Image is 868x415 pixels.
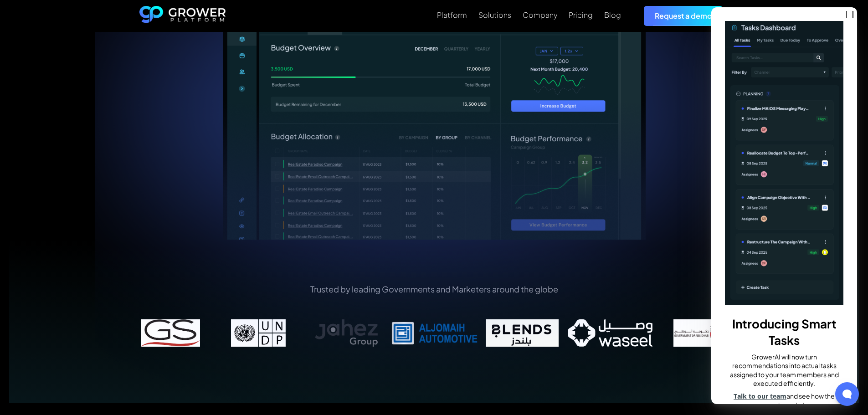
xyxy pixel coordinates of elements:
[604,10,621,20] a: Blog
[725,353,843,392] p: GrowerAI will now turn recommendations into actual tasks assigned to your team members and execut...
[846,11,853,18] button: close
[478,10,511,20] a: Solutions
[523,10,557,20] a: Company
[139,6,226,26] a: home
[523,10,557,19] div: Company
[725,392,843,410] p: and see how the magic works!
[478,10,511,19] div: Solutions
[732,316,837,348] b: Introducing Smart Tasks
[734,392,786,400] a: Talk to our team
[644,6,723,26] a: Request a demo
[569,10,593,19] div: Pricing
[569,10,593,20] a: Pricing
[725,21,843,305] img: _p793ks5ak-banner
[437,10,467,19] div: Platform
[437,10,467,20] a: Platform
[127,283,742,295] p: Trusted by leading Governments and Marketers around the globe
[604,10,621,19] div: Blog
